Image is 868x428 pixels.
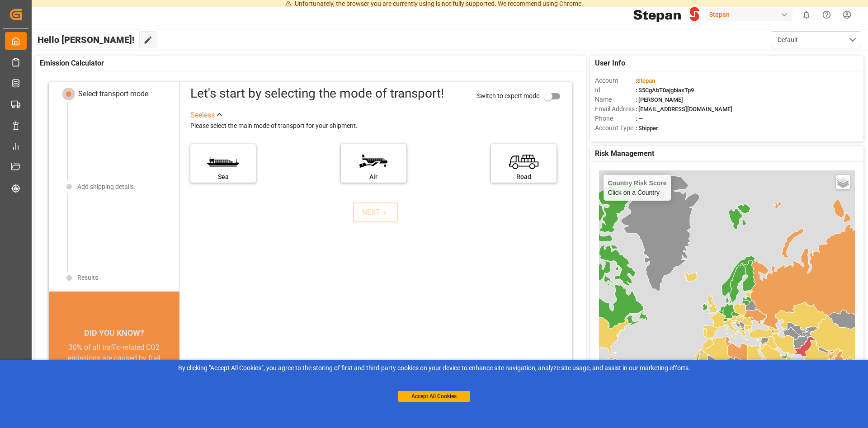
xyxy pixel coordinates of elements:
div: Results [77,273,98,282]
div: Road [495,172,552,182]
span: Email Address [595,104,636,114]
span: Hello [PERSON_NAME]! [38,31,135,48]
span: Account Type [595,123,636,133]
span: : S5CgAbT0ajgbiaxTp9 [636,87,694,94]
span: : [EMAIL_ADDRESS][DOMAIN_NAME] [636,106,732,113]
div: Air [345,172,402,182]
div: Please select the main mode of transport for your shipment. [190,121,566,132]
span: : — [636,115,643,122]
span: Account [595,76,636,85]
div: 30% of all traffic-related CO2 emissions are caused by fuel combustion (International Transport F... [60,342,169,386]
button: next slide / item [167,342,179,396]
h4: Country Risk Score [608,179,667,187]
button: Help Center [816,5,837,25]
div: Add shipping details [77,182,134,192]
button: open menu [771,31,861,48]
a: Layers [836,175,850,189]
span: Stepan [637,77,655,84]
span: Default [778,35,798,45]
span: Risk Management [595,148,654,159]
span: : [PERSON_NAME] [636,96,683,103]
div: By clicking "Accept All Cookies”, you agree to the storing of first and third-party cookies on yo... [6,363,862,373]
span: : Shipper [636,125,658,132]
button: Stepan [706,6,796,23]
span: : [636,77,655,84]
span: Phone [595,114,636,123]
button: previous slide / item [49,342,61,396]
img: Stepan_Company_logo.svg.png_1713531530.png [633,7,699,23]
div: Let's start by selecting the mode of transport! [190,84,444,103]
button: Accept All Cookies [398,391,470,402]
span: Id [595,85,636,95]
span: Emission Calculator [40,58,104,69]
button: NEXT [353,202,398,222]
button: show 0 new notifications [796,5,816,25]
div: NEXT [362,207,390,218]
span: User Info [595,58,625,69]
div: Select transport mode [78,89,148,99]
div: Stepan [706,8,793,21]
div: See less [190,110,215,121]
div: Sea [195,172,251,182]
div: Click on a Country [608,179,667,196]
div: DID YOU KNOW? [49,323,179,342]
span: Name [595,95,636,104]
span: Switch to expert mode [477,92,539,99]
